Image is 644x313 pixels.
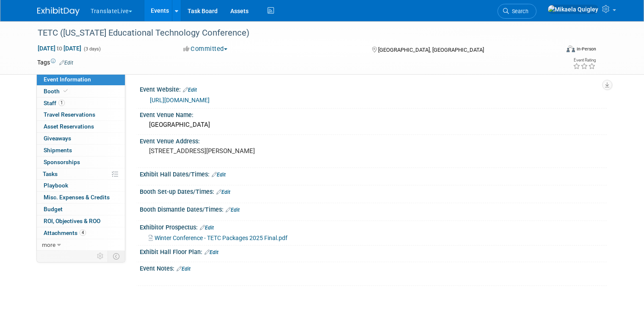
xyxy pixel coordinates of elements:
span: Travel Reservations [44,111,95,118]
span: Sponsorships [44,159,80,165]
a: Edit [59,60,73,66]
div: Exhibitor Prospectus: [140,221,607,232]
div: Event Rating [573,58,596,62]
a: Edit [216,189,230,195]
span: Booth [44,88,69,95]
a: ROI, Objectives & ROO [37,215,125,227]
a: Attachments4 [37,227,125,239]
td: Tags [37,58,73,67]
span: Shipments [44,147,72,154]
span: [GEOGRAPHIC_DATA], [GEOGRAPHIC_DATA] [378,47,484,53]
span: [DATE] [DATE] [37,45,82,52]
a: Event Information [37,74,125,85]
a: Giveaways [37,133,125,144]
img: Mikaela Quigley [547,5,599,14]
span: Budget [44,206,63,212]
span: ROI, Objectives & ROO [44,218,100,224]
span: more [42,241,55,248]
a: Travel Reservations [37,109,125,120]
button: Committed [180,45,231,53]
a: [URL][DOMAIN_NAME] [150,97,210,103]
a: Edit [183,87,197,93]
div: Booth Set-up Dates/Times: [140,185,607,196]
div: In-Person [576,46,596,52]
a: Playbook [37,180,125,191]
a: Asset Reservations [37,121,125,132]
span: Tasks [43,170,58,177]
a: Staff1 [37,98,125,109]
a: Search [498,4,536,19]
i: Booth reservation complete [64,89,68,93]
img: ExhibitDay [37,7,80,16]
div: Event Venue Name: [140,109,607,119]
div: TETC ([US_STATE] Educational Technology Conference) [35,25,549,41]
pre: [STREET_ADDRESS][PERSON_NAME] [149,147,325,155]
div: Exhibit Hall Dates/Times: [140,168,607,179]
span: Event Information [44,76,91,83]
div: [GEOGRAPHIC_DATA] [146,118,600,131]
span: Playbook [44,182,68,189]
a: Budget [37,204,125,215]
a: more [37,239,125,251]
a: Edit [226,207,240,213]
div: Exhibit Hall Floor Plan: [140,246,607,257]
span: (3 days) [83,46,101,52]
a: Winter Conference - TETC Packages 2025 Final.pdf [149,235,287,241]
a: Edit [205,249,218,255]
td: Personalize Event Tab Strip [93,251,108,262]
span: Attachments [44,229,86,236]
a: Edit [200,225,214,231]
span: Winter Conference - TETC Packages 2025 Final.pdf [155,235,287,241]
a: Edit [212,172,226,178]
span: Misc. Expenses & Credits [44,194,110,201]
span: Staff [44,100,65,106]
span: 1 [58,100,65,106]
img: Format-Inperson.png [567,45,575,52]
span: to [55,45,64,52]
span: Asset Reservations [44,123,94,130]
a: Sponsorships [37,156,125,168]
div: Event Notes: [140,262,607,273]
span: Search [509,8,528,14]
a: Shipments [37,145,125,156]
span: Giveaways [44,135,71,142]
div: Booth Dismantle Dates/Times: [140,203,607,214]
div: Event Website: [140,83,607,94]
a: Booth [37,86,125,97]
div: Event Venue Address: [140,135,607,145]
a: Tasks [37,168,125,180]
a: Misc. Expenses & Credits [37,192,125,203]
div: Event Format [514,44,596,57]
a: Edit [177,266,191,272]
span: 4 [80,229,86,236]
td: Toggle Event Tabs [108,251,125,262]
